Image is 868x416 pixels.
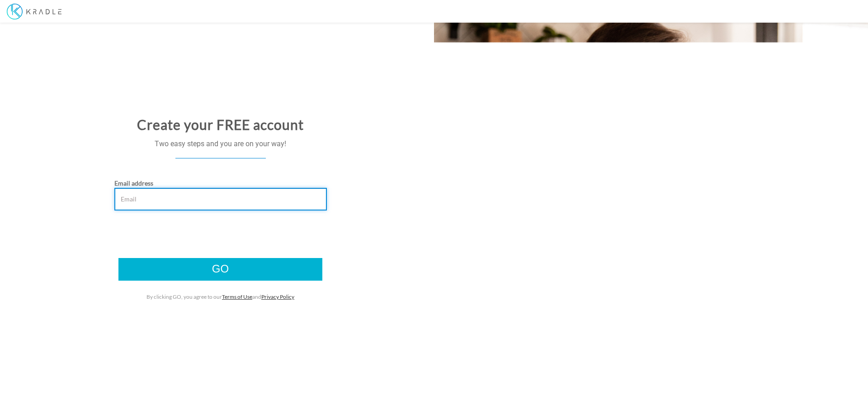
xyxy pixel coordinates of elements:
[7,4,61,19] img: Kradle
[222,293,252,300] a: Terms of Use
[114,188,327,210] input: Email
[114,179,153,188] label: Email address
[118,258,322,281] input: Go
[7,117,434,132] h2: Create your FREE account
[7,139,434,149] p: Two easy steps and you are on your way!
[261,293,294,300] a: Privacy Policy
[146,293,294,301] label: By clicking GO, you agree to our and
